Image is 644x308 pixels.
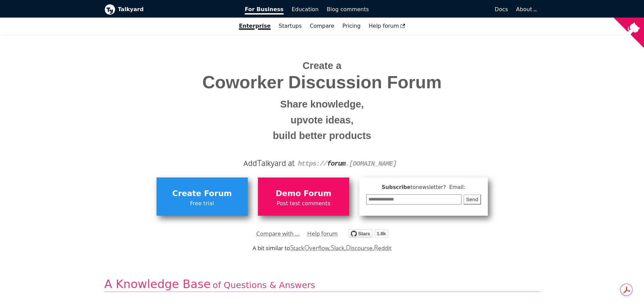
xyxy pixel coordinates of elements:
[331,244,344,252] a: Slack
[104,277,540,292] h2: A Knowledge Base
[235,20,275,32] a: Enterprise
[331,243,334,252] span: S
[110,158,535,169] div: Add alkyard at
[374,243,378,252] span: R
[290,244,330,252] a: StackOverflow
[261,187,346,200] span: Demo Forum
[369,23,405,29] span: Help forum
[346,244,373,252] a: Discourse
[110,96,535,112] small: Share knowledge,
[410,184,465,190] span: to newsletter ? Email:
[323,4,373,15] a: Blog comments
[160,199,244,208] span: Free trial
[304,243,310,252] span: O
[349,230,388,240] a: Star debiki/talkyard on GitHub
[110,73,535,92] span: Coworker Discussion Forum
[338,20,365,32] a: Pricing
[366,183,481,192] span: Subscribe
[110,128,535,144] small: build better products
[307,229,338,239] a: Help forum
[213,280,315,290] span: of Questions & Answers
[157,177,248,215] a: Create ForumFree trial
[256,229,300,239] a: Compare with ...
[373,4,512,15] a: Docs
[275,20,306,32] a: Startups
[290,243,294,252] span: S
[327,160,345,168] strong: forum
[118,5,236,14] b: Talkyard
[310,23,334,29] a: Compare
[365,20,409,32] a: Help forum
[288,4,323,15] a: Education
[495,6,508,13] span: Docs
[292,6,319,13] span: Education
[463,194,481,205] button: Send
[346,243,351,252] span: D
[258,177,349,215] a: Demo ForumPost test comments
[516,6,536,13] a: About
[298,160,397,168] code: https:// . [DOMAIN_NAME]
[374,244,391,252] a: Reddit
[241,4,288,15] a: For Business
[261,199,346,208] span: Post test comments
[245,6,284,15] span: For Business
[257,157,262,169] span: T
[160,187,244,200] span: Create Forum
[104,4,115,15] img: Talkyard logo
[303,60,341,71] span: Create a
[327,6,369,13] span: Blog comments
[104,4,236,15] a: Talkyard logoTalkyard
[349,229,388,238] img: talkyard.svg
[110,112,535,128] small: upvote ideas,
